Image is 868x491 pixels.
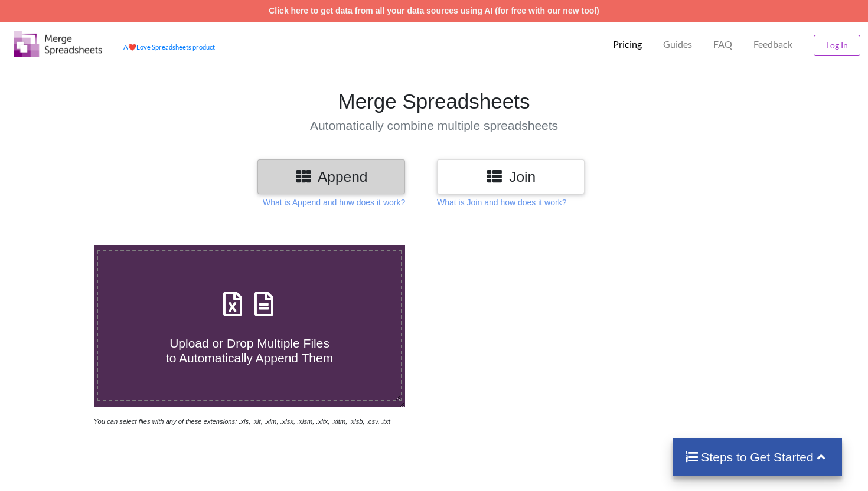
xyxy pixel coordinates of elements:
h3: Join [446,168,576,185]
p: Pricing [613,38,642,51]
span: heart [128,43,136,51]
i: You can select files with any of these extensions: .xls, .xlt, .xlm, .xlsx, .xlsm, .xltx, .xltm, ... [94,418,390,425]
a: Click here to get data from all your data sources using AI (for free with our new tool) [269,6,599,15]
p: Guides [663,38,692,51]
img: Logo.png [14,31,102,57]
p: What is Join and how does it work? [437,197,566,208]
button: Log In [814,35,860,56]
span: Feedback [753,40,792,49]
span: Upload or Drop Multiple Files to Automatically Append Them [166,336,333,365]
h3: Append [266,168,396,185]
p: FAQ [713,38,732,51]
a: AheartLove Spreadsheets product [123,43,215,51]
p: What is Append and how does it work? [263,197,405,208]
h4: Steps to Get Started [684,450,830,464]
